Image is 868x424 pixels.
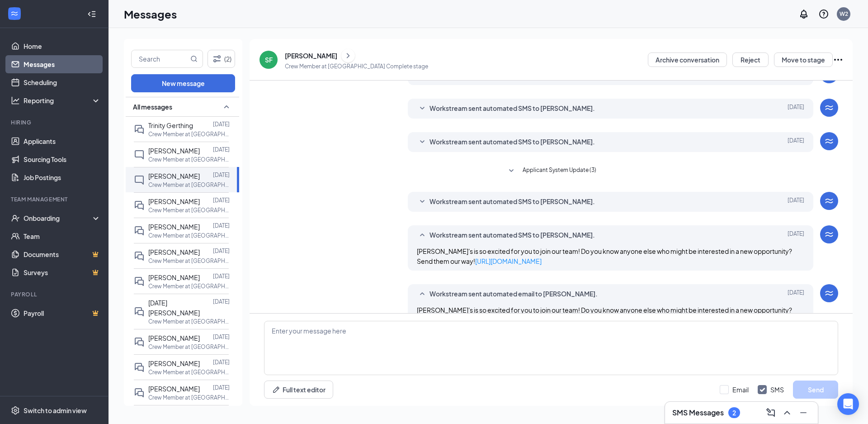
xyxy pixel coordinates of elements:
span: [PERSON_NAME] [148,273,200,281]
div: [PERSON_NAME] [285,51,337,60]
span: [PERSON_NAME]'s is so excited for you to join our team! Do you know anyone else who might be inte... [417,247,792,265]
svg: UserCheck [11,214,20,223]
div: Onboarding [24,214,93,223]
input: Search [132,50,189,67]
p: [DATE] [213,120,230,128]
h3: SMS Messages [672,408,724,418]
button: ComposeMessage [764,405,778,420]
svg: QuestionInfo [818,9,829,19]
svg: DoubleChat [134,251,145,262]
p: Crew Member at [GEOGRAPHIC_DATA] [148,130,230,138]
button: Filter (2) [208,50,235,68]
svg: WorkstreamLogo [824,102,835,113]
svg: ComposeMessage [765,407,776,418]
button: Send [793,381,838,399]
span: Applicant System Update (3) [523,166,596,176]
span: Workstream sent automated SMS to [PERSON_NAME]. [429,103,595,114]
p: [DATE] [213,146,230,153]
a: Scheduling [24,73,101,91]
span: [PERSON_NAME] [148,248,200,256]
span: [DATE] [788,103,804,114]
a: Job Postings [24,168,101,186]
svg: WorkstreamLogo [10,9,19,18]
div: Team Management [11,195,99,203]
button: Reject [732,52,769,67]
svg: WorkstreamLogo [824,288,835,299]
svg: DoubleChat [134,200,145,211]
div: Payroll [11,291,99,298]
p: Crew Member at [GEOGRAPHIC_DATA] [148,368,230,376]
svg: ChatInactive [134,149,145,160]
svg: SmallChevronDown [506,166,517,176]
span: [DATE] [788,196,804,207]
svg: DoubleChat [134,337,145,348]
button: Minimize [796,405,811,420]
span: [DATE][PERSON_NAME] [148,299,200,317]
span: Workstream sent automated SMS to [PERSON_NAME]. [429,196,595,207]
span: [DATE] [788,230,804,241]
p: [DATE] [213,222,230,229]
svg: SmallChevronDown [417,196,428,207]
button: SmallChevronDownApplicant System Update (3) [506,166,596,176]
span: [PERSON_NAME] [148,172,200,180]
span: All messages [133,102,172,111]
p: Crew Member at [GEOGRAPHIC_DATA] [148,156,230,163]
svg: DoubleChat [134,225,145,236]
p: Crew Member at [GEOGRAPHIC_DATA] [148,318,230,325]
span: [PERSON_NAME] [148,197,200,205]
p: Crew Member at [GEOGRAPHIC_DATA] [148,394,230,401]
p: [DATE] [213,196,230,204]
button: Archive conversation [648,52,727,67]
button: New message [131,74,235,92]
span: [PERSON_NAME] [148,147,200,155]
svg: WorkstreamLogo [824,136,835,147]
button: ChevronUp [780,405,794,420]
span: [PERSON_NAME] [148,334,200,342]
a: PayrollCrown [24,304,101,322]
svg: Analysis [11,96,20,105]
svg: Collapse [87,10,96,19]
p: Crew Member at [GEOGRAPHIC_DATA] [148,343,230,351]
span: [DATE] [788,137,804,148]
a: Messages [24,55,101,73]
p: [DATE] [213,272,230,280]
span: [PERSON_NAME]'s is so excited for you to join our team! Do you know anyone else who might be inte... [417,306,792,324]
svg: DoubleChat [134,276,145,287]
svg: ChatInactive [134,175,145,186]
a: Home [24,37,101,55]
svg: Ellipses [833,54,844,65]
p: Crew Member at [GEOGRAPHIC_DATA] [148,181,230,189]
span: Trinity Gerthing [148,121,193,129]
a: DocumentsCrown [24,245,101,263]
p: Crew Member at [GEOGRAPHIC_DATA] [148,282,230,290]
span: [PERSON_NAME] [148,223,200,231]
p: [DATE] [213,247,230,255]
svg: DoubleChat [134,387,145,398]
span: Workstream sent automated SMS to [PERSON_NAME]. [429,230,595,241]
p: [DATE] [213,358,230,366]
div: SF [265,55,273,64]
svg: ChevronRight [344,50,353,61]
svg: DoubleChat [134,124,145,135]
button: Full text editorPen [264,381,333,399]
p: [DATE] [213,171,230,179]
span: [PERSON_NAME] [148,359,200,367]
a: Team [24,227,101,245]
p: [DATE] [213,384,230,391]
span: [DATE] [788,289,804,300]
svg: DoubleChat [134,362,145,373]
a: Sourcing Tools [24,150,101,168]
a: Applicants [24,132,101,150]
svg: WorkstreamLogo [824,229,835,240]
button: Move to stage [774,52,833,67]
div: W2 [840,10,848,18]
p: [DATE] [213,298,230,305]
svg: SmallChevronUp [221,101,232,112]
h1: Messages [124,6,177,22]
p: Crew Member at [GEOGRAPHIC_DATA] [148,206,230,214]
svg: DoubleChat [134,306,145,317]
p: [DATE] [213,333,230,341]
svg: Settings [11,406,20,415]
svg: SmallChevronUp [417,289,428,300]
span: Workstream sent automated SMS to [PERSON_NAME]. [429,137,595,148]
